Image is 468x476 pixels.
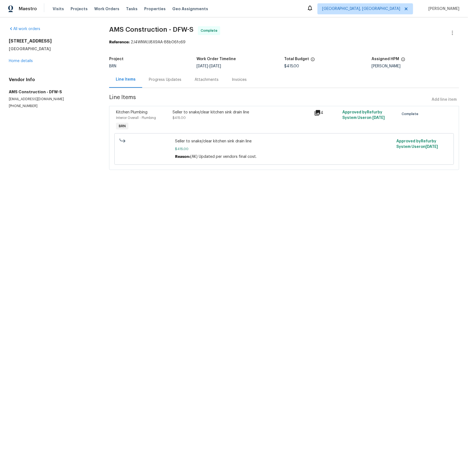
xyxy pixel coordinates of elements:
a: Home details [9,59,33,63]
span: BRN [109,64,116,68]
span: [GEOGRAPHIC_DATA], [GEOGRAPHIC_DATA] [322,6,400,12]
span: Complete [402,111,421,117]
div: Progress Updates [149,77,181,83]
span: Tasks [126,7,138,11]
span: Work Orders [94,6,119,12]
h2: [STREET_ADDRESS] [9,38,96,44]
span: Projects [71,6,88,12]
span: [DATE] [426,145,438,149]
p: [PHONE_NUMBER] [9,104,96,108]
span: [DATE] [197,64,208,68]
span: The hpm assigned to this work order. [401,57,405,64]
span: $415.00 [173,116,186,119]
span: [PERSON_NAME] [426,6,460,12]
span: Kitchen Plumbing [116,110,147,114]
div: [PERSON_NAME] [372,64,459,68]
span: Approved by Refurby System User on [397,139,438,149]
span: Maestro [19,6,37,12]
div: Line Items [116,77,136,82]
span: Visits [53,6,64,12]
span: Properties [144,6,166,12]
span: Seller to snake/clear kitchen sink drain line [175,139,393,144]
p: [EMAIL_ADDRESS][DOMAIN_NAME] [9,97,96,102]
span: $415.00 [175,146,393,152]
span: [DATE] [210,64,221,68]
h4: Vendor Info [9,77,96,83]
span: [DATE] [372,116,385,120]
span: Geo Assignments [172,6,208,12]
span: (AK) Updated per vendors final cost. [190,155,257,159]
span: AMS Construction - DFW-S [109,26,193,33]
h5: Total Budget [284,57,309,61]
h5: Assigned HPM [372,57,399,61]
span: The total cost of line items that have been proposed by Opendoor. This sum includes line items th... [311,57,315,64]
b: Reference: [109,40,130,44]
span: BRN [117,123,128,129]
span: Interior Overall - Plumbing [116,116,156,119]
span: - [197,64,221,68]
span: Reason: [175,155,190,159]
span: Approved by Refurby System User on [342,110,385,120]
div: Seller to snake/clear kitchen sink drain line [173,110,311,115]
div: Invoices [232,77,247,83]
span: Complete [201,28,220,33]
span: Line Items [109,95,430,105]
h5: Work Order Timeline [197,57,236,61]
h5: [GEOGRAPHIC_DATA] [9,46,96,52]
span: $415.00 [284,64,299,68]
h5: AMS Construction - DFW-S [9,89,96,95]
a: All work orders [9,27,40,31]
div: 2J4WNWJJ8X9AA-88b06fc69 [109,39,459,45]
h5: Project [109,57,123,61]
div: 4 [314,110,339,116]
div: Attachments [195,77,219,83]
